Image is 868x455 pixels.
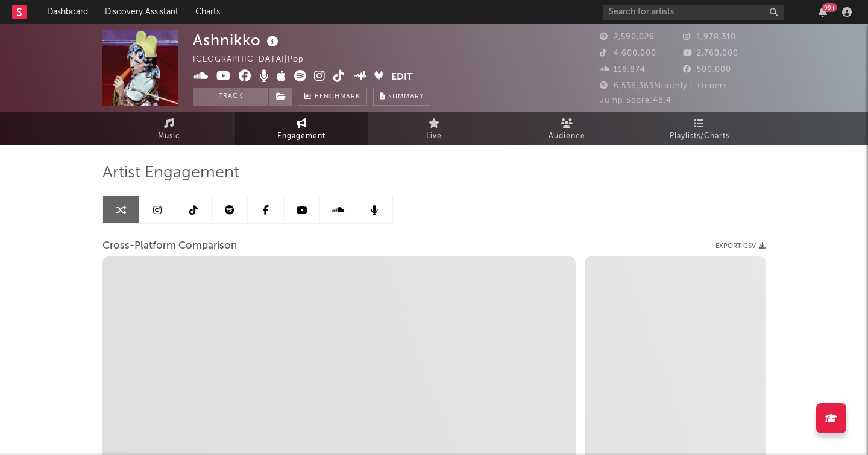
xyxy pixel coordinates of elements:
[158,129,180,144] span: Music
[819,7,827,17] button: 99+
[102,239,237,253] span: Cross-Platform Comparison
[235,112,368,145] a: Engagement
[600,49,656,57] span: 4,600,000
[298,87,367,106] a: Benchmark
[715,243,766,250] button: Export CSV
[391,70,413,85] button: Edit
[683,49,738,57] span: 2,760,000
[277,129,325,144] span: Engagement
[500,112,633,145] a: Audience
[388,94,424,100] span: Summary
[600,97,671,104] span: Jump Score: 48.4
[633,112,766,145] a: Playlists/Charts
[193,52,318,67] div: [GEOGRAPHIC_DATA] | Pop
[549,129,585,144] span: Audience
[368,112,500,145] a: Live
[373,87,430,106] button: Summary
[600,33,655,41] span: 2,590,026
[683,66,731,74] span: 500,000
[193,87,268,106] button: Track
[600,66,646,74] span: 118,874
[102,112,235,145] a: Music
[426,129,442,144] span: Live
[102,166,239,180] span: Artist Engagement
[600,82,728,90] span: 6,536,365 Monthly Listeners
[603,5,784,20] input: Search for artists
[683,33,736,41] span: 1,978,310
[193,30,281,50] div: Ashnikko
[670,129,729,144] span: Playlists/Charts
[315,90,360,104] span: Benchmark
[822,3,837,12] div: 99 +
